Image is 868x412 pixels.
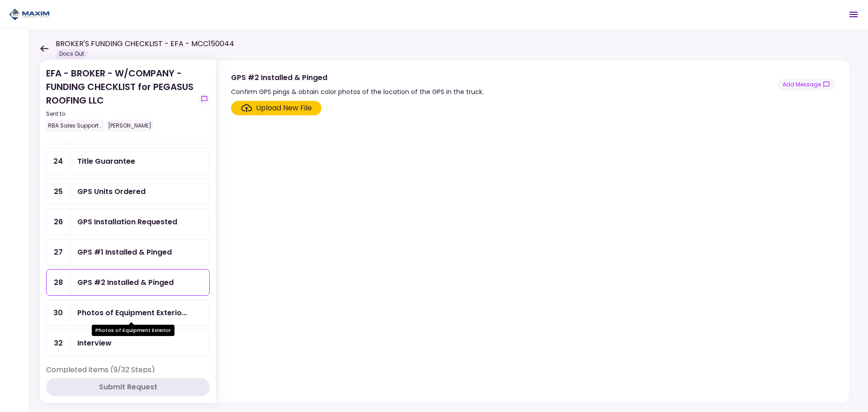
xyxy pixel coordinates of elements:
[56,49,88,58] div: Docs Out
[77,337,112,349] div: Interview
[77,156,135,167] div: Title Guarantee
[106,120,153,132] div: [PERSON_NAME]
[46,66,195,132] div: EFA - BROKER - W/COMPANY - FUNDING CHECKLIST for PEGASUS ROOFING LLC
[99,382,157,393] div: Submit Request
[77,277,174,288] div: GPS #2 Installed & Pinged
[47,270,70,295] div: 28
[231,101,321,115] span: Click here to upload the required document
[56,38,234,49] h1: BROKER'S FUNDING CHECKLIST - EFA - MCC150044
[231,72,484,83] div: GPS #2 Installed & Pinged
[92,325,175,336] div: Photos of Equipment Exterior
[46,299,210,326] a: 30Photos of Equipment Exterior
[216,60,850,403] div: GPS #2 Installed & PingedConfirm GPS pings & obtain color photos of the location of the GPS in th...
[46,239,210,265] a: 27GPS #1 Installed & Pinged
[46,148,210,175] a: 24Title Guarantee
[77,307,187,318] div: Photos of Equipment Exterior
[843,4,864,25] button: Open menu
[199,94,210,104] button: show-messages
[47,209,70,235] div: 26
[46,378,210,396] button: Submit Request
[46,110,195,118] div: Sent to:
[256,103,312,114] div: Upload New File
[47,239,70,265] div: 27
[46,178,210,205] a: 25GPS Units Ordered
[77,186,146,197] div: GPS Units Ordered
[46,365,210,383] div: Completed items (9/32 Steps)
[77,246,172,258] div: GPS #1 Installed & Pinged
[47,300,70,326] div: 30
[46,330,210,356] a: 32Interview
[46,120,104,132] div: RBA Sales Support...
[9,8,50,21] img: Partner icon
[47,330,70,356] div: 32
[46,269,210,296] a: 28GPS #2 Installed & Pinged
[231,86,484,97] div: Confirm GPS pings & obtain color photos of the location of the GPS in the truck.
[46,208,210,235] a: 26GPS Installation Requested
[47,179,70,204] div: 25
[77,216,177,227] div: GPS Installation Requested
[778,79,835,90] button: show-messages
[47,148,70,174] div: 24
